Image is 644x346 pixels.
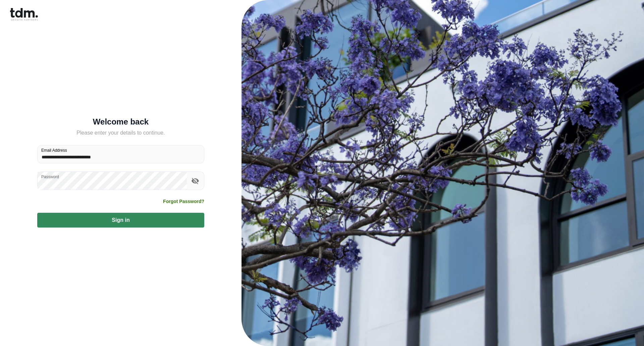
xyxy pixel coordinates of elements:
[41,147,67,153] label: Email Address
[37,118,204,125] h5: Welcome back
[37,129,204,137] h5: Please enter your details to continue.
[163,198,204,205] a: Forgot Password?
[41,174,59,180] label: Password
[190,175,201,187] button: toggle password visibility
[37,213,204,228] button: Sign in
